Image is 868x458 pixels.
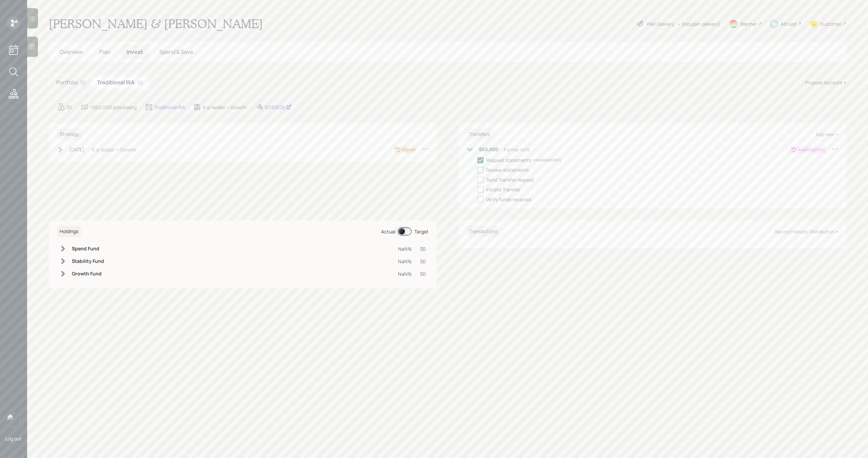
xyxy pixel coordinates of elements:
[740,20,757,27] div: Warmer
[381,228,395,235] div: Actual
[398,258,412,265] div: NaN%
[533,158,561,163] div: completed [DATE]
[504,146,530,153] div: Former 401k
[467,226,500,237] h6: Transactions
[159,48,193,56] span: Spend & Save
[479,147,498,152] h6: $60,000
[805,79,846,86] div: Propose Account +
[72,246,104,252] h6: Spend Fund
[775,228,838,235] div: Record Historic Distribution +
[66,104,72,111] div: $0
[467,129,492,140] h6: Transfers
[647,20,674,27] div: Plan Delivery
[7,414,20,427] img: michael-russo-headshot.png
[398,245,412,252] div: NaN%
[97,79,135,86] h5: Traditional IRA
[72,271,104,277] h6: Growth Fund
[398,270,412,277] div: NaN%
[414,228,429,235] div: Target
[69,146,84,153] div: [DATE]
[203,104,247,111] div: 6 yr ladder • Growth
[49,16,263,31] h1: [PERSON_NAME] & [PERSON_NAME]
[486,166,529,173] div: Review statements
[420,245,426,252] div: $0
[80,79,86,86] div: $0
[486,157,531,164] div: Request statements
[402,147,415,153] div: Signed
[781,20,797,27] div: Altruist
[92,146,136,153] div: 6 yr ladder • Growth
[420,270,426,277] div: $0
[821,20,842,27] div: Kustomer
[90,104,137,111] div: +$60,000 processing
[72,258,104,264] h6: Stability Fund
[486,196,531,203] div: Verify funds received
[126,48,143,56] span: Invest
[57,226,81,237] h6: Holdings
[264,104,292,111] div: 10130626
[486,176,534,183] div: Send Transfer request
[137,79,143,86] div: $0
[420,258,426,265] div: $0
[486,186,520,193] div: Initiate Transfer
[816,131,838,138] div: Add new +
[798,147,825,153] div: Awaiting Docs
[56,79,78,86] h5: Portfolio
[154,104,185,111] div: Traditional IRA
[99,48,110,56] span: Plan
[677,20,721,27] div: • (old plan-delivery)
[57,129,82,140] h6: Strategy
[5,435,22,442] div: Log out
[60,48,83,56] span: Overview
